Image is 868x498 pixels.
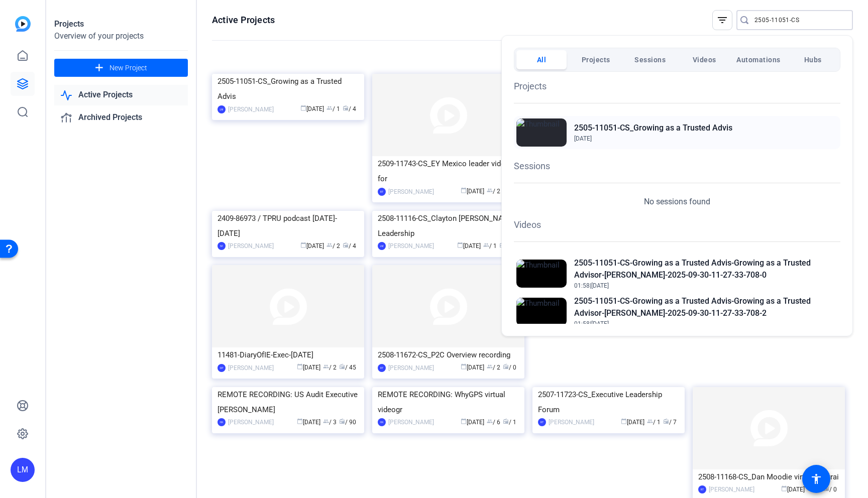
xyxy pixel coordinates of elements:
[537,51,547,69] span: All
[574,135,592,142] span: [DATE]
[582,51,610,69] span: Projects
[693,51,716,69] span: Videos
[591,320,609,327] span: [DATE]
[574,257,838,281] h2: 2505-11051-CS-Growing as a Trusted Advis-Growing as a Trusted Advisor-[PERSON_NAME]-2025-09-30-11...
[591,282,609,289] span: [DATE]
[804,51,822,69] span: Hubs
[516,260,567,288] img: Thumbnail
[634,51,666,69] span: Sessions
[574,122,732,134] h2: 2505-11051-CS_Growing as a Trusted Advis
[514,218,840,231] h1: Videos
[644,196,710,208] p: No sessions found
[574,295,838,319] h2: 2505-11051-CS-Growing as a Trusted Advis-Growing as a Trusted Advisor-[PERSON_NAME]-2025-09-30-11...
[574,282,590,289] span: 01:58
[590,282,591,289] span: |
[574,320,590,327] span: 01:58
[514,79,840,93] h1: Projects
[516,298,567,326] img: Thumbnail
[736,51,781,69] span: Automations
[590,320,591,327] span: |
[516,118,567,147] img: Thumbnail
[514,159,840,173] h1: Sessions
